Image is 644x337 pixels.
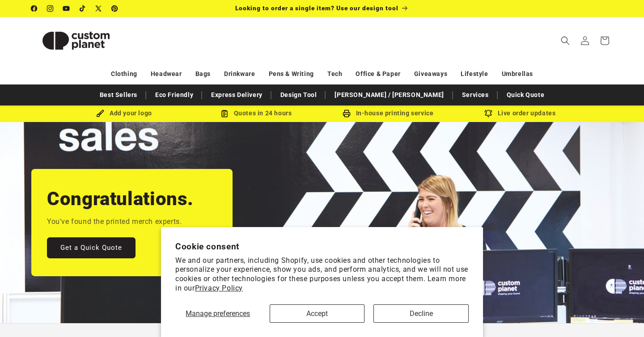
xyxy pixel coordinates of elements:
a: Services [458,87,493,103]
button: Manage preferences [175,304,261,323]
iframe: Chat Widget [599,294,644,337]
a: Clothing [111,66,137,82]
a: Get a Quick Quote [47,237,136,258]
a: Headwear [151,66,182,82]
a: Giveaways [414,66,447,82]
a: Privacy Policy [195,284,243,292]
span: Manage preferences [186,309,250,318]
a: Design Tool [276,87,322,103]
a: Tech [327,66,342,82]
a: Quick Quote [502,87,549,103]
a: Bags [195,66,211,82]
h2: Congratulations. [47,187,194,211]
a: Drinkware [224,66,255,82]
img: Custom Planet [31,21,121,61]
img: Order updates [484,110,492,118]
button: Decline [373,304,469,323]
div: Quotes in 24 hours [190,108,322,119]
a: Custom Planet [28,17,124,64]
p: We and our partners, including Shopify, use cookies and other technologies to personalize your ex... [175,256,469,293]
p: You've found the printed merch experts. [47,215,182,228]
a: Eco Friendly [151,87,198,103]
a: Express Delivery [207,87,267,103]
a: [PERSON_NAME] / [PERSON_NAME] [330,87,448,103]
a: Best Sellers [95,87,142,103]
img: Brush Icon [96,110,104,118]
img: Order Updates Icon [220,110,229,118]
div: Add your logo [58,108,190,119]
div: In-house printing service [322,108,454,119]
button: Accept [270,304,365,323]
a: Lifestyle [461,66,488,82]
span: Looking to order a single item? Use our design tool [235,4,398,12]
summary: Search [555,31,575,51]
a: Pens & Writing [269,66,314,82]
h2: Cookie consent [175,241,469,252]
a: Umbrellas [502,66,533,82]
a: Office & Paper [356,66,400,82]
div: Live order updates [454,108,586,119]
img: In-house printing [343,110,351,118]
